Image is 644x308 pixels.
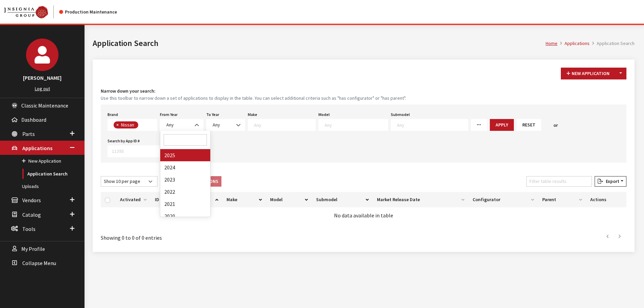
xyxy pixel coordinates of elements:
[101,207,626,223] td: No data available in table
[160,119,204,131] span: Any
[557,40,590,47] li: Applications
[22,260,56,266] span: Collapse Menu
[116,122,119,128] span: ×
[603,178,619,184] span: Export
[553,122,558,129] span: or
[120,122,136,128] span: Nissan
[151,192,183,207] th: ID: activate to sort column ascending
[114,121,138,128] li: Nissan
[4,6,48,18] img: Catalog Maintenance
[22,226,35,232] span: Tools
[160,149,210,161] li: 2025
[22,145,52,151] span: Applications
[101,229,315,242] div: Showing 0 to 0 of 0 entries
[166,122,174,128] span: Any
[266,192,312,207] th: Model: activate to sort column ascending
[116,192,151,207] th: Activated: activate to sort column ascending
[160,112,177,118] label: From Year
[160,210,210,222] li: 2020
[21,245,45,252] span: My Profile
[595,176,626,187] button: Export
[164,134,207,146] input: Search
[248,112,257,118] label: Make
[35,86,50,92] a: Log out
[21,102,68,109] span: Classic Maintenance
[101,95,626,102] small: Use this toolbar to narrow down a set of applications to display in the table. You can select add...
[254,122,315,128] textarea: Search
[26,39,58,71] img: Cheyenne Dorton
[160,198,210,210] li: 2021
[469,192,538,207] th: Configurator: activate to sort column ascending
[211,121,241,128] span: Any
[391,112,410,118] label: Submodel
[93,37,546,49] h1: Application Search
[101,88,626,95] h4: Narrow down your search:
[59,8,117,16] div: Production Maintenance
[312,192,373,207] th: Submodel: activate to sort column ascending
[586,192,626,207] th: Actions
[114,121,120,128] button: Remove item
[546,40,557,46] a: Home
[160,161,210,173] li: 2024
[397,122,468,128] textarea: Search
[160,173,210,186] li: 2023
[373,192,469,207] th: Market Release Date: activate to sort column ascending
[325,122,388,128] textarea: Search
[590,40,635,47] li: Application Search
[490,119,514,131] button: Apply
[222,192,266,207] th: Make: activate to sort column ascending
[108,138,140,144] label: Search by App ID #
[108,112,118,118] label: Brand
[160,186,210,198] li: 2022
[164,121,199,128] span: Any
[318,112,330,118] label: Model
[7,74,78,82] h3: [PERSON_NAME]
[108,145,176,157] input: 11393
[206,119,245,131] span: Any
[22,197,41,204] span: Vendors
[22,211,41,218] span: Catalog
[22,131,35,137] span: Parts
[4,5,59,18] a: Insignia Group logo
[561,68,615,79] button: New Application
[526,176,592,187] input: Filter table results
[21,116,46,123] span: Dashboard
[140,122,144,128] textarea: Search
[517,119,541,131] button: Reset
[206,112,219,118] label: To Year
[538,192,586,207] th: Parent: activate to sort column ascending
[213,122,220,128] span: Any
